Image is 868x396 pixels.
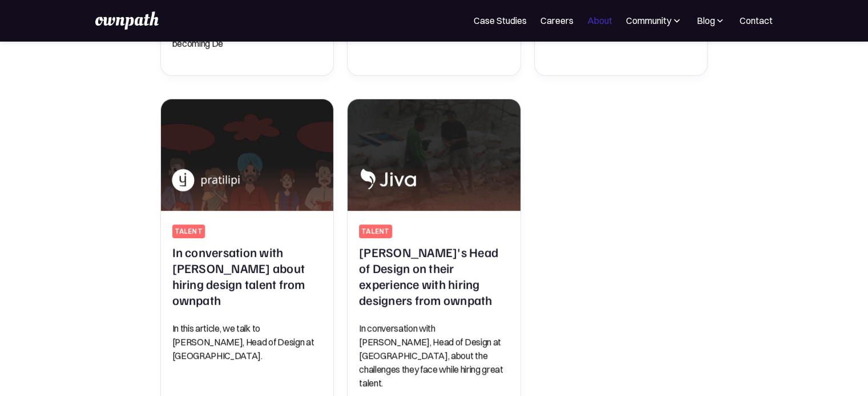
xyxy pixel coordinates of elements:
div: talent [361,227,389,236]
div: Community [626,14,671,27]
p: In this article, we talk to [PERSON_NAME], Head of Design at [GEOGRAPHIC_DATA]. [172,321,322,362]
a: Careers [540,14,574,27]
p: In conversation with [PERSON_NAME], Head of Design at [GEOGRAPHIC_DATA], about the challenges the... [359,321,509,390]
div: talent [175,227,203,236]
a: About [587,14,612,27]
a: Contact [740,14,773,27]
h2: In conversation with [PERSON_NAME] about hiring design talent from ownpath [172,244,322,308]
div: Blog [696,14,714,27]
img: Jiva's Head of Design on their experience with hiring designers from ownpath [348,99,520,211]
h2: [PERSON_NAME]'s Head of Design on their experience with hiring designers from ownpath [359,244,509,308]
div: Community [626,14,683,27]
div: Blog [696,14,726,27]
img: In conversation with Pratilipi about hiring design talent from ownpath [161,99,334,211]
a: Case Studies [474,14,527,27]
